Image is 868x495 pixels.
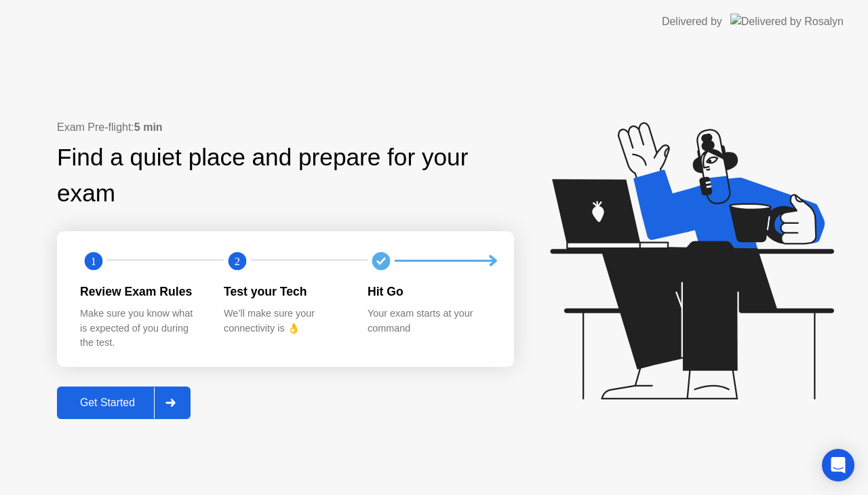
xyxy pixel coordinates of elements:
div: Test your Tech [224,283,346,300]
div: Make sure you know what is expected of you during the test. [80,306,202,351]
b: 5 min [134,121,163,133]
img: Delivered by Rosalyn [730,14,844,29]
text: 2 [235,254,240,267]
div: Your exam starts at your command [368,306,490,336]
div: Hit Go [368,283,490,300]
div: We’ll make sure your connectivity is 👌 [224,306,346,336]
div: Open Intercom Messenger [822,449,854,481]
div: Find a quiet place and prepare for your exam [57,140,514,212]
text: 1 [91,254,96,267]
button: Get Started [57,387,191,419]
div: Review Exam Rules [80,283,202,300]
div: Delivered by [662,14,722,30]
div: Get Started [61,397,154,409]
div: Exam Pre-flight: [57,119,514,136]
